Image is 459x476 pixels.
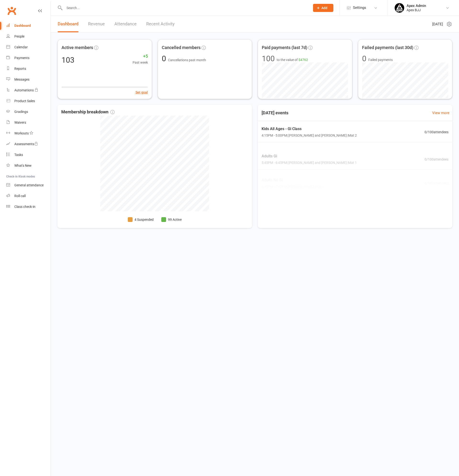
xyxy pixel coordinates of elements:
[298,58,308,62] span: $4762
[407,4,426,8] div: Apex Admin
[161,217,182,222] li: 99 Active
[14,183,44,187] div: General attendance
[6,149,50,160] a: Tasks
[395,3,404,13] img: thumb_image1745496852.png
[6,180,50,191] a: General attendance kiosk mode
[6,139,50,149] a: Assessments
[162,44,201,51] span: Cancelled members
[14,121,26,124] div: Waivers
[14,67,26,71] div: Reports
[135,90,148,95] button: Set goal
[353,2,366,13] span: Settings
[128,217,154,222] li: 4 Suspended
[6,31,50,42] a: People
[168,58,206,62] span: Cancellations past month
[6,20,50,31] a: Dashboard
[6,191,50,201] a: Roll call
[14,194,26,198] div: Roll call
[162,54,168,63] span: 0
[14,205,35,209] div: Class check-in
[6,106,50,117] a: Gradings
[6,85,50,96] a: Automations
[62,44,93,51] span: Active members
[14,110,28,114] div: Gradings
[14,131,29,135] div: Workouts
[6,42,50,53] a: Calendar
[14,56,29,60] div: Payments
[407,8,426,12] div: Apex BJJ
[262,153,357,159] span: Adults Gi
[62,56,74,64] div: 103
[6,63,50,74] a: Reports
[6,74,50,85] a: Messages
[262,55,275,62] div: 100
[133,60,148,65] span: Past week
[6,160,50,171] a: What's New
[313,4,333,12] button: Add
[262,160,357,165] span: 5:45PM - 6:45PM | [PERSON_NAME] and [PERSON_NAME] | Mat 1
[114,16,137,32] a: Attendance
[63,5,307,11] input: Search...
[432,110,449,116] a: View more
[14,24,31,28] div: Dashboard
[6,117,50,128] a: Waivers
[262,184,324,189] span: 6:45PM - 7:45PM | [PERSON_NAME] | Mat 1
[14,45,28,49] div: Calendar
[146,16,175,32] a: Recent Activity
[14,34,24,38] div: People
[61,109,115,116] span: Membership breakdown
[6,201,50,212] a: Class kiosk mode
[14,153,23,157] div: Tasks
[362,44,413,51] span: Failed payments (last 30d)
[14,99,35,103] div: Product Sales
[6,53,50,63] a: Payments
[425,129,448,134] span: 0 / 100 attendees
[14,142,38,146] div: Assessments
[14,88,34,92] div: Automations
[262,126,357,132] span: Kids All Ages - Gi Class
[258,109,292,117] h3: [DATE] events
[133,53,148,60] span: +5
[58,16,78,32] a: Dashboard
[262,177,324,183] span: Adults No Gi
[14,77,29,81] div: Messages
[321,6,327,10] span: Add
[14,164,32,167] div: What's New
[88,16,105,32] a: Revenue
[432,21,443,27] span: [DATE]
[368,57,393,62] span: Failed payments
[262,44,307,51] span: Paid payments (last 7d)
[6,128,50,139] a: Workouts
[277,57,308,62] span: to the value of
[425,181,448,186] span: 0 / 100 attendees
[6,96,50,106] a: Product Sales
[262,133,357,138] span: 4:15PM - 5:00PM | [PERSON_NAME] and [PERSON_NAME] | Mat 2
[362,55,366,62] div: 0
[425,157,448,162] span: 0 / 100 attendees
[6,5,18,17] a: Clubworx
